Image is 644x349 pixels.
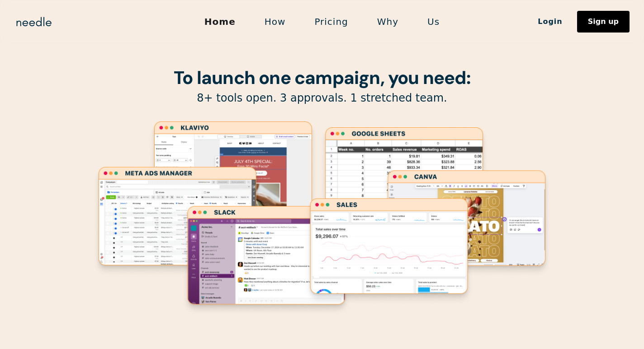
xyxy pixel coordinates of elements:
a: Sign up [577,11,630,33]
a: How [250,12,300,31]
strong: To launch one campaign, you need: [174,66,470,89]
p: 8+ tools open. 3 approvals. 1 stretched team. [91,91,553,105]
div: Sign up [588,18,619,25]
a: Home [190,12,250,31]
a: Why [363,12,413,31]
a: Pricing [300,12,362,31]
a: Login [523,14,577,29]
a: Us [413,12,454,31]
